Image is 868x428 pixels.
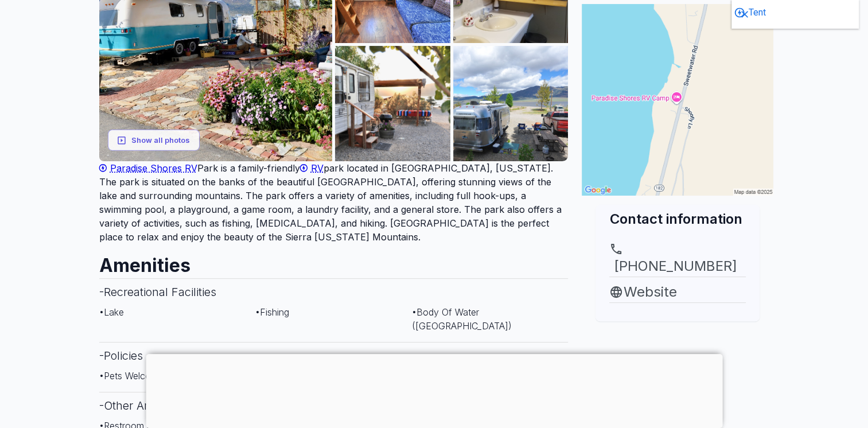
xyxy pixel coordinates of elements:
[99,278,569,305] h3: - Recreational Facilities
[453,46,569,161] img: AAcXr8qTj9ltGwsgDFnRufUUb6arPQooPSYuHKmV3_UCRd2yFN2973cWoQUw8TnefCvHldl5Dulxo7T4_kDSnW7rXoyjz7_68...
[146,354,722,425] iframe: Advertisement
[609,209,746,228] h2: Contact information
[110,162,197,174] span: Paradise Shores RV
[99,370,164,382] span: • Pets Welcome
[99,392,569,419] h3: - Other Amenities & Services
[99,306,124,318] span: • Lake
[255,306,289,318] span: • Fishing
[108,130,200,151] button: Show all photos
[99,342,569,369] h3: - Policies
[609,282,746,302] a: Website
[311,162,324,174] span: RV
[609,242,746,277] a: [PHONE_NUMBER]
[300,162,324,174] a: RV
[582,4,773,196] img: Map for Paradise Shores RV Park
[99,161,569,244] p: Park is a family-friendly park located in [GEOGRAPHIC_DATA], [US_STATE]. The park is situated on ...
[99,162,197,174] a: Paradise Shores RV
[99,244,569,278] h2: Amenities
[739,9,750,20] svg: Close shopping anchor
[335,46,450,161] img: AAcXr8pDtQZEa5-pKlVGJuuvt5qSGOrfM4cjr8bwHFMG_hmantyV41cl5DFOXuCT8Qbjo5WrIHkut74SueVv4ED5DoF1cdCFw...
[412,306,512,332] span: • Body Of Water ([GEOGRAPHIC_DATA])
